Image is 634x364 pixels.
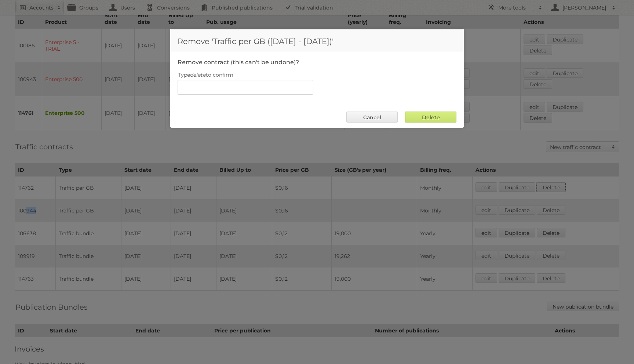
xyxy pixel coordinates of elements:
[346,112,398,123] a: Cancel
[405,112,456,123] input: Delete
[190,72,206,78] em: delete
[178,59,299,66] legend: Remove contract (this can't be undone)?
[178,70,456,80] label: Type to confirm
[170,29,464,51] h1: Remove 'Traffic per GB ([DATE] - [DATE])'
